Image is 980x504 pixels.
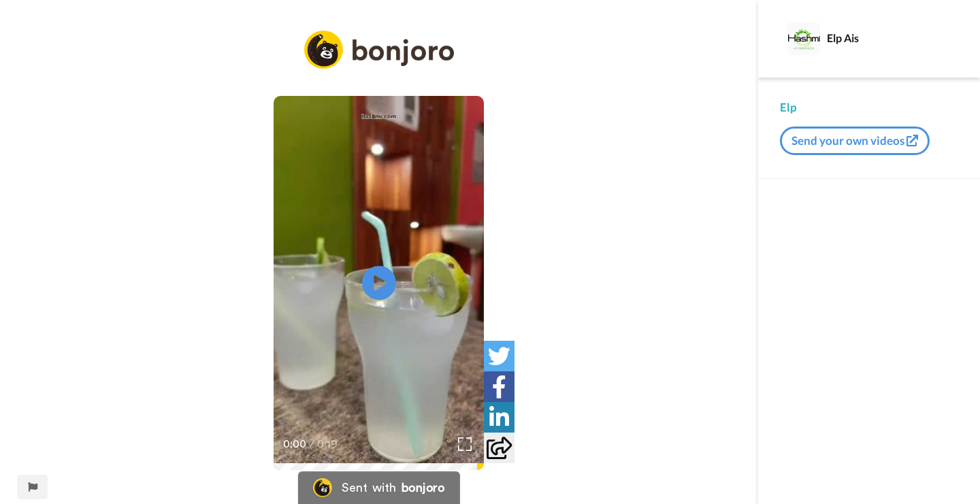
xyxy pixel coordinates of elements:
span: 0:19 [317,436,341,452]
img: Full screen [458,437,472,451]
span: 0:00 [283,436,307,452]
button: Send your own videos [780,127,930,155]
img: Profile Image [787,22,820,55]
div: bonjoro [402,482,445,494]
div: Elp Ais [827,31,958,44]
span: / [310,436,314,452]
a: Bonjoro LogoSent withbonjoro [298,471,460,504]
img: Bonjoro Logo [313,478,332,497]
div: Elp [780,99,958,116]
img: logo_full.png [304,31,454,69]
div: Sent with [342,482,396,494]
